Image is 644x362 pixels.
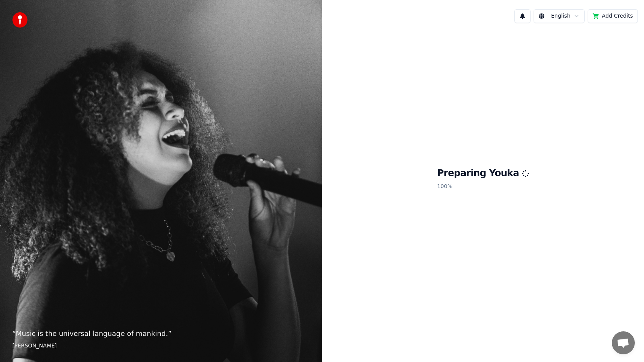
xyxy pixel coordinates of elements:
[612,331,635,354] a: Open chat
[12,12,28,28] img: youka
[12,328,310,339] p: “ Music is the universal language of mankind. ”
[437,180,529,193] p: 100 %
[12,342,310,350] footer: [PERSON_NAME]
[437,167,529,180] h1: Preparing Youka
[588,9,638,23] button: Add Credits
